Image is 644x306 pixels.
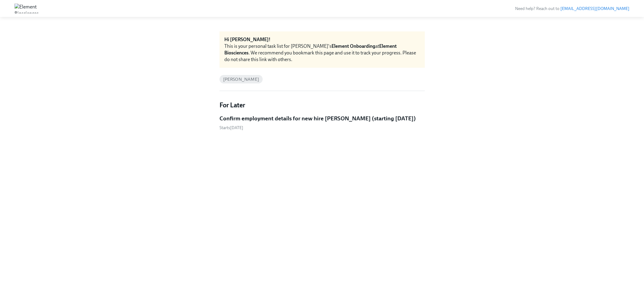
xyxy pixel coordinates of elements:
[219,115,416,122] h5: Confirm employment details for new hire [PERSON_NAME] (starting [DATE])
[224,37,271,42] strong: Hi [PERSON_NAME]!
[515,6,630,11] span: Need help? Reach out to
[332,43,375,49] strong: Element Onboarding
[219,115,425,131] a: Confirm employment details for new hire [PERSON_NAME] (starting [DATE])Starts[DATE]
[560,6,630,11] a: [EMAIL_ADDRESS][DOMAIN_NAME]
[219,125,243,130] span: Wednesday, September 17th 2025, 9:00 am
[219,101,425,110] h4: For Later
[14,4,39,13] img: Element Biosciences
[224,43,420,63] div: This is your personal task list for [PERSON_NAME]'s at . We recommend you bookmark this page and ...
[219,77,263,82] span: [PERSON_NAME]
